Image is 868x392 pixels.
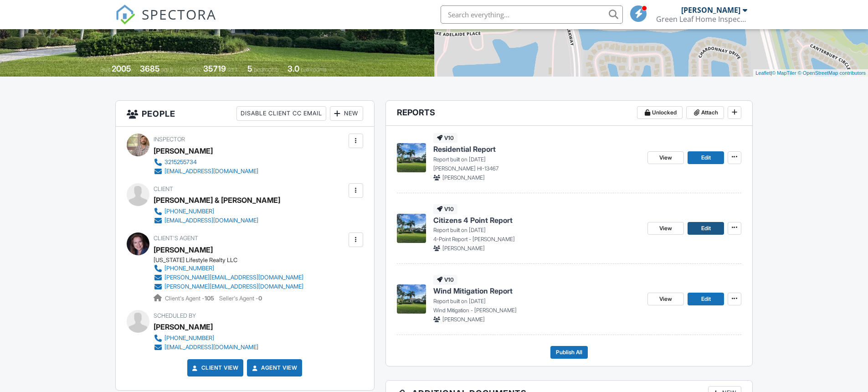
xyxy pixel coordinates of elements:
span: Client's Agent [154,235,198,242]
span: bedrooms [254,66,279,73]
span: sq.ft. [227,66,239,73]
a: © OpenStreetMap contributors [798,70,866,76]
div: [US_STATE] Lifestyle Realty LLC [154,257,311,264]
div: [PERSON_NAME] [154,144,213,158]
span: Lot Size [183,66,202,73]
a: Agent View [250,363,297,372]
span: Client [154,186,173,192]
span: SPECTORA [142,5,216,24]
a: [EMAIL_ADDRESS][DOMAIN_NAME] [154,167,258,176]
a: [PHONE_NUMBER] [154,207,273,216]
div: [PERSON_NAME] [681,5,740,15]
span: Seller's Agent - [219,295,262,302]
div: 3215255734 [164,159,197,166]
h3: People [116,101,374,127]
div: Green Leaf Home Inspections Inc. [656,15,747,24]
div: New [330,106,363,121]
a: [EMAIL_ADDRESS][DOMAIN_NAME] [154,343,258,352]
span: Built [100,66,110,73]
a: Leaflet [755,70,770,76]
div: [PERSON_NAME] [154,320,213,334]
div: [PERSON_NAME][EMAIL_ADDRESS][DOMAIN_NAME] [164,274,303,281]
a: [PERSON_NAME][EMAIL_ADDRESS][DOMAIN_NAME] [154,282,303,291]
input: Search everything... [441,5,623,24]
a: SPECTORA [115,12,216,31]
span: sq. ft. [161,66,174,73]
div: [PHONE_NUMBER] [164,265,214,272]
a: 3215255734 [154,158,258,167]
div: | [753,69,868,77]
span: Client's Agent - [165,295,216,302]
div: 35719 [203,64,226,73]
a: [PERSON_NAME] [154,243,213,257]
img: The Best Home Inspection Software - Spectora [115,5,135,25]
a: [PERSON_NAME][EMAIL_ADDRESS][DOMAIN_NAME] [154,273,303,282]
a: [EMAIL_ADDRESS][DOMAIN_NAME] [154,216,273,225]
span: Scheduled By [154,312,196,319]
div: [EMAIL_ADDRESS][DOMAIN_NAME] [164,217,258,224]
a: [PHONE_NUMBER] [154,334,258,343]
span: Inspector [154,136,185,143]
a: © MapTiler [772,70,796,76]
div: [PHONE_NUMBER] [164,335,214,342]
a: Client View [190,363,239,372]
a: [PHONE_NUMBER] [154,264,303,273]
div: [EMAIL_ADDRESS][DOMAIN_NAME] [164,344,258,351]
strong: 105 [205,295,214,302]
strong: 0 [258,295,262,302]
div: 3685 [140,64,160,73]
span: bathrooms [301,66,327,73]
div: 5 [247,64,252,73]
div: 3.0 [288,64,299,73]
div: [PERSON_NAME] & [PERSON_NAME] [154,193,280,207]
div: [EMAIL_ADDRESS][DOMAIN_NAME] [164,168,258,175]
div: [PHONE_NUMBER] [164,208,214,215]
div: Disable Client CC Email [236,106,326,121]
div: [PERSON_NAME][EMAIL_ADDRESS][DOMAIN_NAME] [164,283,303,290]
div: 2005 [112,64,131,73]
